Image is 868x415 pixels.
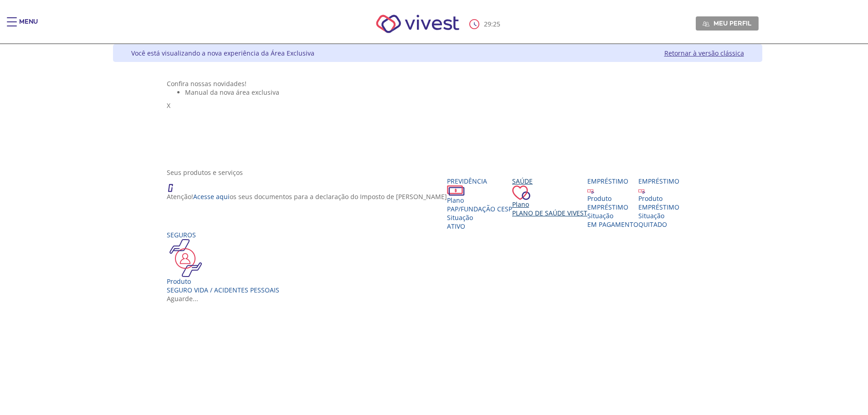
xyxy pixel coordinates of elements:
[512,209,587,217] span: Plano de Saúde VIVEST
[447,205,512,213] span: PAP/Fundação CESP
[167,277,279,286] div: Produto
[587,187,594,194] img: ico_emprestimo.svg
[167,231,279,294] a: Seguros Produto Seguro Vida / Acidentes Pessoais
[167,168,708,303] section: <span lang="en" dir="ltr">ProdutosCard</span>
[512,177,587,217] a: Saúde PlanoPlano de Saúde VIVEST
[167,101,170,110] span: X
[167,294,708,303] div: Aguarde...
[638,177,679,229] a: Empréstimo Produto EMPRÉSTIMO Situação QUITADO
[587,211,638,220] div: Situação
[19,17,38,36] div: Menu
[447,177,512,185] div: Previdência
[167,168,708,177] div: Seus produtos e serviços
[447,177,512,231] a: Previdência PlanoPAP/Fundação CESP SituaçãoAtivo
[512,185,530,200] img: ico_coracao.png
[167,79,708,159] section: <span lang="pt-BR" dir="ltr">Visualizador do Conteúdo da Web</span> 1
[714,19,751,27] span: Meu perfil
[703,20,709,27] img: Meu perfil
[512,177,587,185] div: Saúde
[638,177,679,185] div: Empréstimo
[185,88,279,97] span: Manual da nova área exclusiva
[167,286,279,294] div: Seguro Vida / Acidentes Pessoais
[484,20,491,28] span: 29
[638,203,679,211] div: EMPRÉSTIMO
[366,5,469,43] img: Vivest
[587,177,638,185] div: Empréstimo
[512,200,587,209] div: Plano
[587,220,638,229] span: EM PAGAMENTO
[447,185,465,196] img: ico_dinheiro.png
[131,49,314,57] div: Você está visualizando a nova experiência da Área Exclusiva
[587,194,638,203] div: Produto
[167,79,708,88] div: Confira nossas novidades!
[638,194,679,203] div: Produto
[447,196,512,205] div: Plano
[638,220,667,229] span: QUITADO
[493,20,500,28] span: 25
[638,187,645,194] img: ico_emprestimo.svg
[447,213,512,222] div: Situação
[587,203,638,211] div: EMPRÉSTIMO
[167,192,447,201] p: Atenção! os seus documentos para a declaração do Imposto de [PERSON_NAME]
[447,222,465,231] span: Ativo
[167,231,279,239] div: Seguros
[638,211,679,220] div: Situação
[469,19,502,29] div: :
[167,177,182,192] img: ico_atencao.png
[696,16,759,30] a: Meu perfil
[193,192,230,201] a: Acesse aqui
[664,49,744,57] a: Retornar à versão clássica
[587,177,638,229] a: Empréstimo Produto EMPRÉSTIMO Situação EM PAGAMENTO
[167,239,205,277] img: ico_seguros.png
